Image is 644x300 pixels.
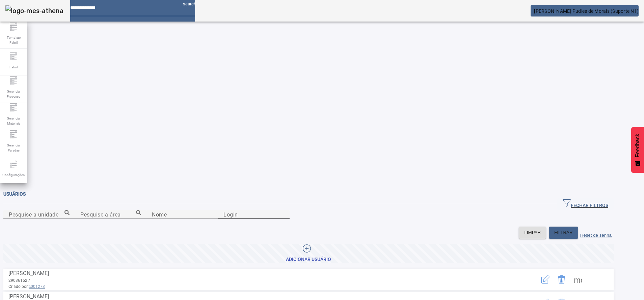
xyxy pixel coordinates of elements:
[549,227,578,239] button: FILTRAR
[570,271,586,288] button: Mais
[635,134,641,157] span: Feedback
[29,284,45,289] span: c001273
[8,270,49,276] span: [PERSON_NAME]
[3,87,24,101] span: Gerenciar Processo
[8,293,49,300] span: [PERSON_NAME]
[223,211,238,218] mat-label: Login
[3,141,24,155] span: Gerenciar Paradas
[3,244,614,263] button: Adicionar Usuário
[152,211,167,218] mat-label: Nome
[580,233,612,238] label: Reset de senha
[9,210,70,219] input: Number
[3,114,24,128] span: Gerenciar Materiais
[578,227,614,239] button: Reset de senha
[80,210,141,219] input: Number
[0,170,27,179] span: Configurações
[519,227,546,239] button: LIMPAR
[5,5,63,16] img: logo-mes-athena
[563,199,608,209] span: FECHAR FILTROS
[3,33,24,47] span: Template Fabril
[80,211,121,218] mat-label: Pesquise a área
[557,198,614,210] button: FECHAR FILTROS
[554,271,570,288] button: Delete
[8,278,30,283] span: 29036152 /
[9,211,58,218] mat-label: Pesquise a unidade
[631,127,644,173] button: Feedback - Mostrar pesquisa
[7,63,20,72] span: Fabril
[554,229,573,236] span: FILTRAR
[286,256,331,263] div: Adicionar Usuário
[8,284,511,290] span: Criado por:
[3,191,26,197] span: Usuários
[534,8,639,14] span: [PERSON_NAME] Pudles de Morais (Suporte N1)
[524,229,541,236] span: LIMPAR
